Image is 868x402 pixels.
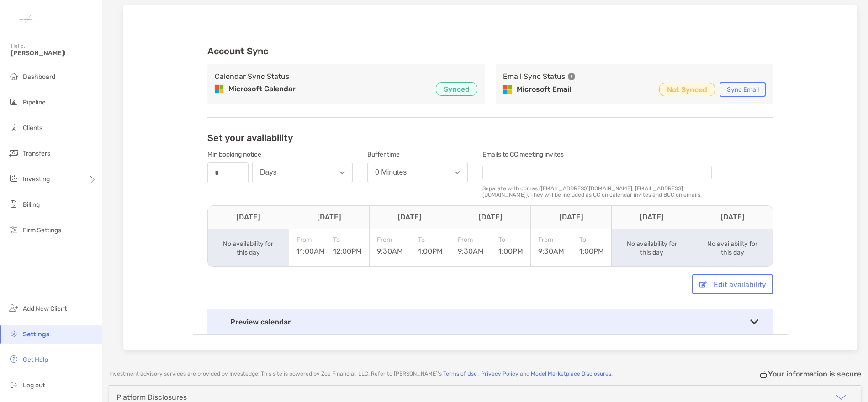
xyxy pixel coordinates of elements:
[704,240,760,257] div: No availability for this day
[11,49,96,57] span: [PERSON_NAME]!
[296,236,325,256] div: 11:00AM
[458,236,484,256] div: 9:30AM
[215,84,224,94] img: Microsoft Calendar
[11,4,44,37] img: Zoe Logo
[503,71,565,82] h3: Email Sync Status
[8,328,19,339] img: settings icon
[23,226,61,234] span: Firm Settings
[367,151,468,158] div: Buffer time
[503,85,512,94] img: Microsoft Email
[455,171,460,174] img: Open dropdown arrow
[611,206,692,229] th: [DATE]
[23,175,50,183] span: Investing
[443,371,477,377] a: Terms of Use
[333,236,362,256] div: 12:00PM
[8,173,19,184] img: investing icon
[8,71,19,82] img: dashboard icon
[23,381,45,389] span: Log out
[375,168,407,177] div: 0 Minutes
[8,379,19,390] img: logout icon
[8,147,19,158] img: transfers icon
[530,206,611,229] th: [DATE]
[23,99,46,106] span: Pipeline
[252,162,353,183] button: Days
[23,330,49,338] span: Settings
[482,185,712,198] div: Separate with comas ([EMAIL_ADDRESS][DOMAIN_NAME], [EMAIL_ADDRESS][DOMAIN_NAME]). They will be in...
[8,303,19,313] img: add_new_client icon
[720,82,766,97] button: Sync Email
[8,354,19,365] img: get-help icon
[538,236,564,244] span: From
[418,236,443,244] span: To
[481,371,519,377] a: Privacy Policy
[444,84,470,95] p: Synced
[207,151,353,158] div: Min booking notice
[23,124,42,132] span: Clients
[228,84,296,94] p: Microsoft Calendar
[750,319,758,324] img: Toggle
[215,71,289,82] h3: Calendar Sync Status
[8,198,19,209] img: billing icon
[768,370,861,378] p: Your information is secure
[624,240,680,257] div: No availability for this day
[498,236,523,256] div: 1:00PM
[339,171,345,174] img: Open dropdown arrow
[333,236,362,244] span: To
[482,151,711,158] div: Emails to CC meeting invites
[23,201,40,209] span: Billing
[667,84,707,95] p: Not Synced
[692,274,773,294] button: Edit availability
[109,371,613,377] p: Investment advisory services are provided by Investedge . This site is powered by Zoe Financial, ...
[23,305,67,313] span: Add New Client
[220,240,276,257] div: No availability for this day
[699,281,707,288] img: button icon
[579,236,604,244] span: To
[498,236,523,244] span: To
[450,206,531,229] th: [DATE]
[207,132,293,143] h2: Set your availability
[377,236,403,244] span: From
[23,150,50,157] span: Transfers
[458,236,484,244] span: From
[296,236,325,244] span: From
[8,96,19,107] img: pipeline icon
[8,224,19,235] img: firm-settings icon
[692,206,773,229] th: [DATE]
[367,162,468,183] button: 0 Minutes
[289,206,370,229] th: [DATE]
[23,356,48,364] span: Get Help
[260,168,276,177] div: Days
[538,236,564,256] div: 9:30AM
[517,84,571,95] p: Microsoft Email
[531,371,611,377] a: Model Marketplace Disclosures
[418,236,443,256] div: 1:00PM
[377,236,403,256] div: 9:30AM
[207,46,773,57] h3: Account Sync
[207,309,773,334] div: Preview calendar
[8,122,19,133] img: clients icon
[579,236,604,256] div: 1:00PM
[208,206,289,229] th: [DATE]
[369,206,450,229] th: [DATE]
[116,393,187,402] div: Platform Disclosures
[23,73,55,81] span: Dashboard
